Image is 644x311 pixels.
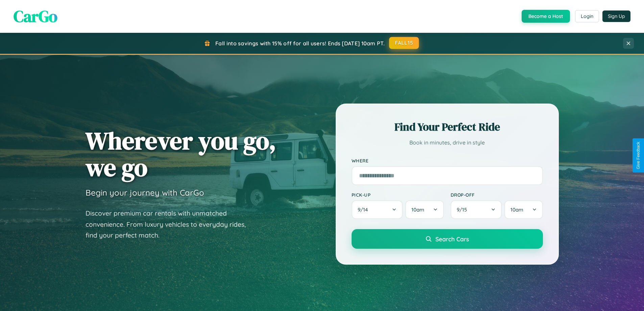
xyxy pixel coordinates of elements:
span: 9 / 15 [457,206,470,213]
label: Pick-up [352,192,444,198]
span: 10am [510,206,523,213]
h3: Begin your journey with CarGo [86,187,204,198]
span: 10am [411,206,424,213]
span: Search Cars [435,235,469,243]
h1: Wherever you go, we go [86,127,276,181]
button: 10am [405,200,444,219]
button: FALL15 [389,37,419,49]
p: Discover premium car rentals with unmatched convenience. From luxury vehicles to everyday rides, ... [86,208,255,241]
span: 9 / 14 [358,206,371,213]
label: Where [352,158,543,163]
span: Fall into savings with 15% off for all users! Ends [DATE] 10am PT. [215,40,385,47]
h2: Find Your Perfect Ride [352,119,543,134]
button: Login [575,10,599,22]
span: CarGo [14,5,57,27]
label: Drop-off [451,192,543,198]
button: Sign Up [602,10,630,22]
button: 9/14 [352,200,403,219]
button: Become a Host [522,10,570,23]
p: Book in minutes, drive in style [352,138,543,148]
button: 9/15 [451,200,502,219]
button: Search Cars [352,229,543,249]
div: Give Feedback [636,142,641,169]
button: 10am [504,200,543,219]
